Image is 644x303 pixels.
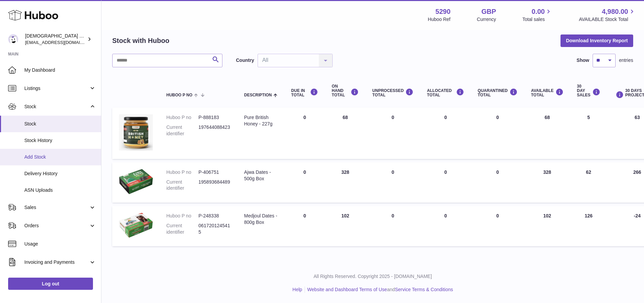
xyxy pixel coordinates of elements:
[291,88,318,97] div: DUE IN TOTAL
[524,162,570,203] td: 328
[166,169,198,176] dt: Huboo P no
[602,7,628,16] span: 4,980.00
[244,114,278,127] div: Pure British Honey - 227g
[524,108,570,159] td: 68
[24,259,89,265] span: Invoicing and Payments
[166,213,198,219] dt: Huboo P no
[24,137,96,144] span: Stock History
[24,241,96,247] span: Usage
[427,88,464,97] div: ALLOCATED Total
[305,286,453,293] li: and
[166,114,198,121] dt: Huboo P no
[522,16,552,23] span: Total sales
[24,170,96,177] span: Delivery History
[24,85,89,92] span: Listings
[365,162,420,203] td: 0
[560,34,633,47] button: Download Inventory Report
[236,57,254,64] label: Country
[166,179,198,192] dt: Current identifier
[531,88,564,97] div: AVAILABLE Total
[198,179,231,192] dd: 195893684489
[365,108,420,159] td: 0
[119,213,153,238] img: product image
[8,34,18,44] img: info@muslimcharity.org.uk
[244,93,272,97] span: Description
[24,154,96,160] span: Add Stock
[435,7,451,16] strong: 5290
[24,67,96,73] span: My Dashboard
[284,108,325,159] td: 0
[496,169,499,175] span: 0
[420,162,471,203] td: 0
[570,108,607,159] td: 5
[570,162,607,203] td: 62
[477,16,496,23] div: Currency
[478,88,518,97] div: QUARANTINED Total
[496,213,499,218] span: 0
[524,206,570,246] td: 102
[107,273,639,280] p: All Rights Reserved. Copyright 2025 - [DOMAIN_NAME]
[24,204,89,211] span: Sales
[166,93,192,97] span: Huboo P no
[619,57,633,64] span: entries
[307,287,387,292] a: Website and Dashboard Terms of Use
[198,124,231,137] dd: 197644088423
[198,169,231,176] dd: P-406751
[244,169,278,182] div: Ajwa Dates - 500g Box
[428,16,451,23] div: Huboo Ref
[577,57,589,64] label: Show
[420,108,471,159] td: 0
[119,169,153,194] img: product image
[570,206,607,246] td: 126
[244,213,278,226] div: Medjoul Dates - 800g Box
[365,206,420,246] td: 0
[579,7,636,23] a: 4,980.00 AVAILABLE Stock Total
[166,124,198,137] dt: Current identifier
[395,287,453,292] a: Service Terms & Conditions
[532,7,545,16] span: 0.00
[332,84,359,98] div: ON HAND Total
[372,88,413,97] div: UNPROCESSED Total
[284,206,325,246] td: 0
[119,114,153,150] img: product image
[24,103,89,110] span: Stock
[284,162,325,203] td: 0
[198,213,231,219] dd: P-248338
[325,162,365,203] td: 328
[24,223,89,229] span: Orders
[325,206,365,246] td: 102
[420,206,471,246] td: 0
[25,33,86,46] div: [DEMOGRAPHIC_DATA] Charity
[198,114,231,121] dd: P-888183
[198,223,231,235] dd: 0617201245415
[24,121,96,127] span: Stock
[522,7,552,23] a: 0.00 Total sales
[24,187,96,193] span: ASN Uploads
[112,36,169,45] h2: Stock with Huboo
[292,287,302,292] a: Help
[577,84,600,98] div: 30 DAY SALES
[25,40,99,45] span: [EMAIL_ADDRESS][DOMAIN_NAME]
[8,278,93,290] a: Log out
[325,108,365,159] td: 68
[496,115,499,120] span: 0
[481,7,496,16] strong: GBP
[166,223,198,235] dt: Current identifier
[579,16,636,23] span: AVAILABLE Stock Total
